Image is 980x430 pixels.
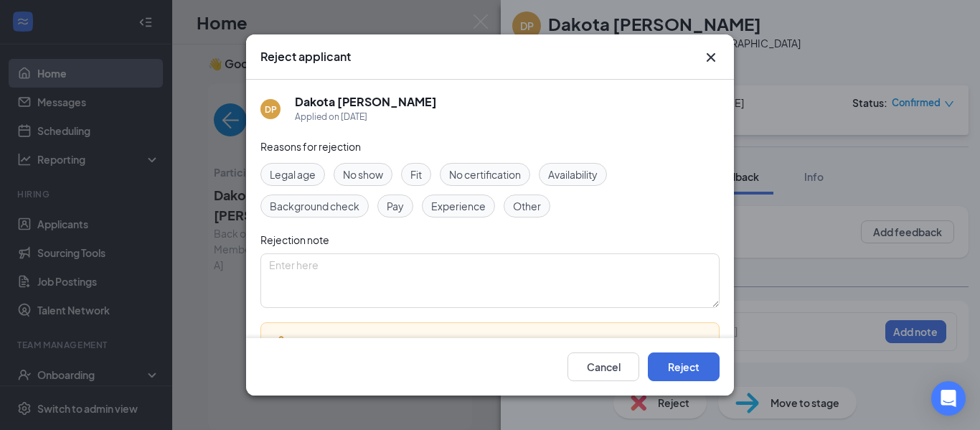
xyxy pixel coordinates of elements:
span: Availability [548,167,598,182]
button: Reject [648,352,720,381]
span: Rejection note [260,233,329,246]
h5: Dakota [PERSON_NAME] [295,94,437,110]
span: Pay [387,198,404,214]
span: Legal age [270,167,316,182]
span: Fit [410,167,422,182]
span: Background check [270,198,359,214]
div: DP [265,103,277,115]
svg: Cross [702,49,720,66]
button: Close [702,49,720,66]
span: Experience [431,198,486,214]
span: No certification [449,167,521,182]
div: Applied on [DATE] [295,110,437,124]
button: Cancel [567,352,639,381]
span: Reasons for rejection [260,140,361,153]
span: No show [343,167,383,182]
svg: Warning [273,335,290,352]
h3: Reject applicant [260,49,351,65]
span: Other [513,198,541,214]
div: Open Intercom Messenger [931,381,966,416]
